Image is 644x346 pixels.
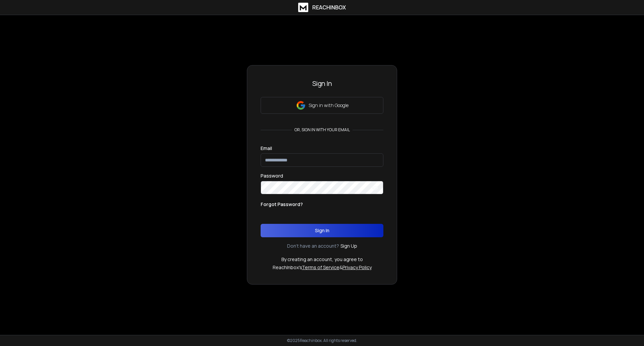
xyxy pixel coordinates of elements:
[261,97,383,114] button: Sign in with Google
[309,102,348,109] p: Sign in with Google
[298,3,346,12] a: ReachInbox
[292,127,353,133] p: or, sign in with your email
[340,243,357,249] a: Sign Up
[273,264,372,271] p: ReachInbox's &
[261,146,272,151] label: Email
[261,79,383,88] h3: Sign In
[261,174,283,178] label: Password
[302,264,339,270] a: Terms of Service
[261,201,303,208] p: Forgot Password?
[287,243,339,249] p: Don't have an account?
[298,3,308,12] img: logo
[261,224,383,237] button: Sign In
[281,256,363,263] p: By creating an account, you agree to
[342,264,372,270] a: Privacy Policy
[287,338,357,343] p: © 2025 Reachinbox. All rights reserved.
[312,3,346,11] h1: ReachInbox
